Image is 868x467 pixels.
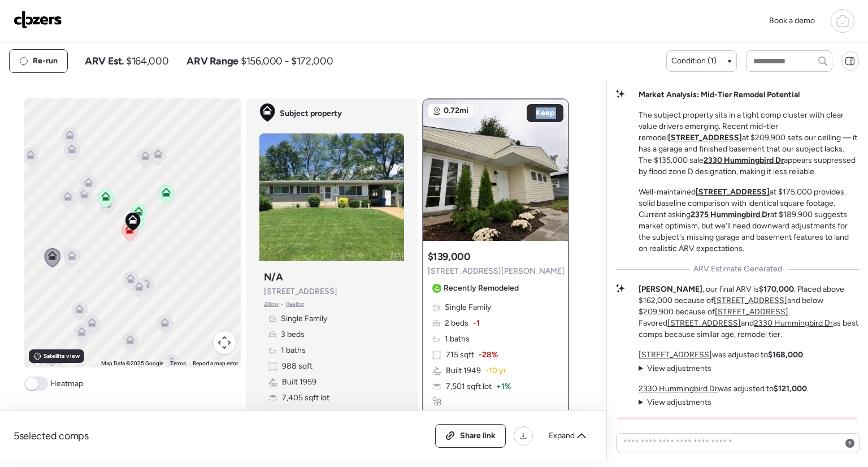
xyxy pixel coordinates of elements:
[691,210,770,219] a: 2375 Hummingbird Dr
[485,365,506,377] span: -10 yr
[282,408,305,420] span: Frame
[281,300,284,309] span: •
[647,397,711,407] span: View adjustments
[85,54,124,68] span: ARV Est.
[754,318,833,328] a: 2330 Hummingbird Dr
[446,381,492,392] span: 7,501 sqft lot
[428,266,565,277] span: [STREET_ADDRESS][PERSON_NAME]
[282,392,329,404] span: 7,405 sqft lot
[126,54,168,68] span: $164,000
[33,55,58,67] span: Re-run
[282,361,313,372] span: 988 sqft
[693,263,782,275] span: ARV Estimate Generated
[14,11,62,29] img: Logo
[281,329,305,340] span: 3 beds
[444,105,468,116] span: 0.72mi
[428,250,471,263] h3: $139,000
[639,397,711,408] summary: View adjustments
[193,360,238,366] a: Report a map error
[639,383,809,395] p: was adjusted to .
[446,365,481,377] span: Built 1949
[639,110,859,178] p: The subject property sits in a tight comp cluster with clear value drivers emerging. Recent mid-t...
[281,345,306,356] span: 1 baths
[445,302,491,313] span: Single Family
[704,155,784,165] a: 2330 Hummingbird Dr
[101,360,163,366] span: Map Data ©2025 Google
[445,318,468,329] span: 2 beds
[186,54,238,68] span: ARV Range
[639,187,859,254] p: Well-maintained at $175,000 provides solid baseline comparison with identical square footage. Cur...
[44,352,80,361] span: Satellite view
[170,360,186,366] a: Terms (opens in new tab)
[774,384,807,394] strong: $121,000
[27,353,64,367] img: Google
[639,284,859,340] p: , our final ARV is . Placed above $162,000 because of and below $209,900 because of . Favored and...
[696,187,770,197] a: [STREET_ADDRESS]
[50,378,83,390] span: Heatmap
[639,90,800,100] strong: Market Analysis: Mid-Tier Remodel Potential
[264,270,283,284] h3: N/A
[667,318,741,328] a: [STREET_ADDRESS]
[460,430,496,442] span: Share link
[715,307,788,317] a: [STREET_ADDRESS]
[759,284,794,294] strong: $170,000
[639,363,711,374] summary: View adjustments
[446,349,474,361] span: 715 sqft
[286,300,304,309] span: Realtor
[264,300,279,309] span: Zillow
[714,296,787,305] a: [STREET_ADDRESS]
[281,313,327,325] span: Single Family
[445,334,470,345] span: 1 baths
[473,318,480,329] span: -1
[549,430,575,442] span: Expand
[241,54,333,68] span: $156,000 - $172,000
[280,108,342,119] span: Subject property
[536,107,554,119] span: Keep
[639,384,718,394] a: 2330 Hummingbird Dr
[264,286,337,297] span: [STREET_ADDRESS]
[639,350,712,360] a: [STREET_ADDRESS]
[668,133,742,142] a: [STREET_ADDRESS]
[27,353,64,367] a: Open this area in Google Maps (opens a new window)
[444,283,519,294] span: Recently Remodeled
[769,16,815,25] span: Book a demo
[14,429,89,443] span: 5 selected comps
[479,349,498,361] span: -28%
[213,331,236,354] button: Map camera controls
[496,381,511,392] span: + 1%
[639,349,805,361] p: was adjusted to .
[768,350,803,360] strong: $168,000
[647,364,711,373] span: View adjustments
[671,55,717,67] span: Condition (1)
[639,284,702,294] strong: [PERSON_NAME]
[282,377,316,388] span: Built 1959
